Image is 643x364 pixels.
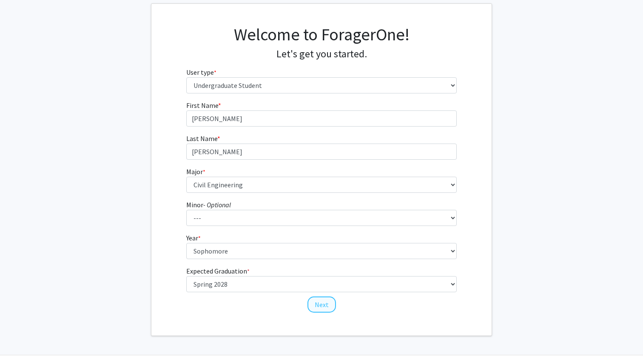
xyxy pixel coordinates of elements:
[186,266,250,276] label: Expected Graduation
[186,48,457,60] h4: Let's get you started.
[186,233,201,243] label: Year
[6,326,36,358] iframe: Chat
[186,67,216,77] label: User type
[186,101,218,110] span: First Name
[203,200,231,209] i: - Optional
[186,134,217,143] span: Last Name
[186,24,457,45] h1: Welcome to ForagerOne!
[186,166,205,177] label: Major
[186,200,231,210] label: Minor
[307,296,336,313] button: Next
